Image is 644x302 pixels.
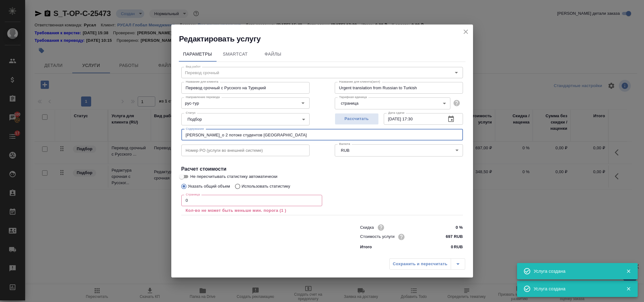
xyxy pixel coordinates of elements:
[461,27,471,36] button: close
[188,183,230,189] p: Указать общий объем
[186,117,204,122] button: Подбор
[338,115,375,123] span: Рассчитать
[181,165,463,173] h4: Расчет стоимости
[335,144,463,156] div: RUB
[534,268,617,274] div: Услуга создана
[299,99,307,107] button: Open
[339,101,361,106] button: страница
[360,224,374,231] p: Скидка
[622,268,635,274] button: Закрыть
[439,223,463,232] input: ✎ Введи что-нибудь
[439,232,463,241] input: ✎ Введи что-нибудь
[451,244,453,250] p: 0
[389,258,465,270] div: split button
[622,286,635,292] button: Закрыть
[190,173,278,180] span: Не пересчитывать статистику автоматически
[220,50,250,58] span: SmartCat
[360,244,372,250] p: Итого
[242,183,290,189] p: Использовать статистику
[186,207,318,214] p: Кол-во не может быть меньше мин. порога (1 )
[534,286,617,292] div: Услуга создана
[179,34,473,44] h2: Редактировать услугу
[183,50,213,58] span: Параметры
[335,113,379,125] button: Рассчитать
[181,113,310,125] div: Подбор
[454,244,463,250] p: RUB
[339,148,351,153] button: RUB
[360,233,395,240] p: Стоимость услуги
[258,50,288,58] span: Файлы
[335,97,450,109] div: страница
